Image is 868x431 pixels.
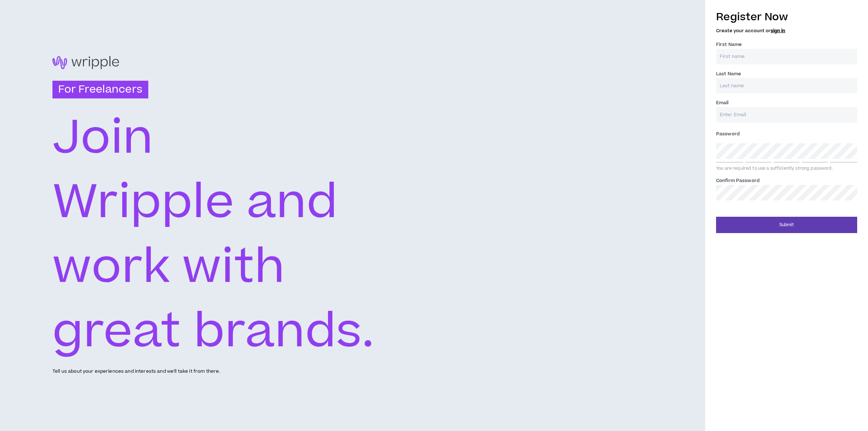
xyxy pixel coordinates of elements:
label: Email [716,97,729,109]
h5: Create your account or [716,28,857,33]
text: work with [52,234,285,301]
h3: Register Now [716,9,857,25]
span: Password [716,131,740,137]
h3: For Freelancers [52,81,148,99]
text: Wripple and [52,169,339,237]
button: Submit [716,217,857,233]
label: Last Name [716,68,741,80]
p: Tell us about your experiences and interests and we'll take it from there. [52,368,220,375]
input: First name [716,49,857,64]
text: Join [52,105,153,172]
label: Confirm Password [716,175,759,186]
div: You are required to use a sufficiently strong password. [716,166,857,172]
input: Last name [716,78,857,93]
input: Enter Email [716,107,857,123]
a: sign in [771,28,785,34]
text: great brands. [52,298,375,365]
label: First Name [716,39,742,50]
